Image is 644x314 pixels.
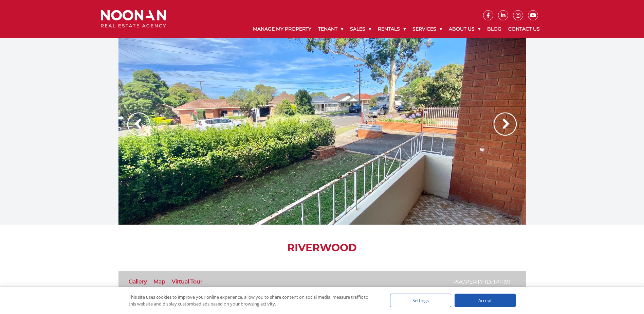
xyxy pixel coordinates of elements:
h1: Riverwood [118,242,526,254]
img: Arrow slider [127,112,150,136]
a: Manage My Property [250,20,315,38]
a: Rentals [374,20,409,38]
p: Property ID: 1P11191 [453,278,511,286]
a: Map [153,278,165,285]
div: Accept [455,294,516,307]
div: This site uses cookies to improve your online experience, allow you to share content on social me... [129,294,376,307]
a: Services [409,20,445,38]
a: Sales [347,20,374,38]
img: Arrow slider [494,112,517,136]
a: About Us [445,20,484,38]
a: Tenant [315,20,347,38]
div: Settings [390,294,451,307]
a: Contact Us [505,20,543,38]
a: Blog [484,20,505,38]
img: Noonan Real Estate Agency [101,10,166,28]
a: Virtual Tour [172,278,202,285]
a: Gallery [129,278,147,285]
